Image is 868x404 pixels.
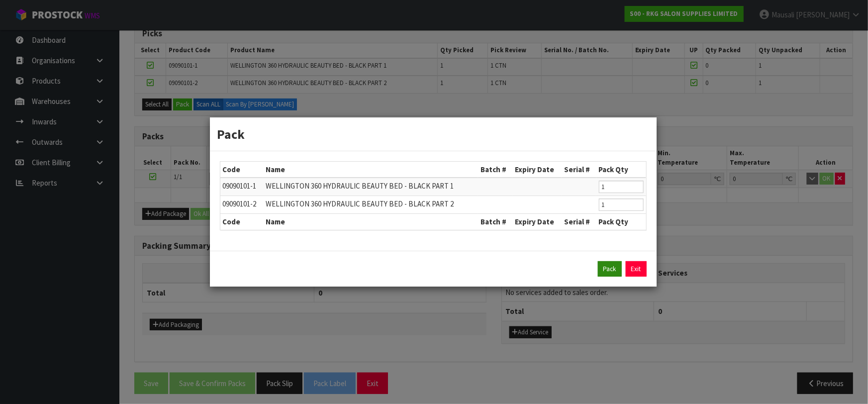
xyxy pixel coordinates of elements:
[220,214,264,230] th: Code
[263,162,478,178] th: Name
[478,162,512,178] th: Batch #
[596,162,646,178] th: Pack Qty
[478,214,512,230] th: Batch #
[217,125,649,143] h3: Pack
[598,261,622,277] button: Pack
[223,199,257,208] span: 09090101-2
[562,214,596,230] th: Serial #
[596,214,646,230] th: Pack Qty
[223,181,257,191] span: 09090101-1
[562,162,596,178] th: Serial #
[263,214,478,230] th: Name
[626,261,647,277] a: Exit
[266,199,454,208] span: WELLINGTON 360 HYDRAULIC BEAUTY BED - BLACK PART 2
[220,162,264,178] th: Code
[512,162,562,178] th: Expiry Date
[266,181,454,191] span: WELLINGTON 360 HYDRAULIC BEAUTY BED - BLACK PART 1
[512,214,562,230] th: Expiry Date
